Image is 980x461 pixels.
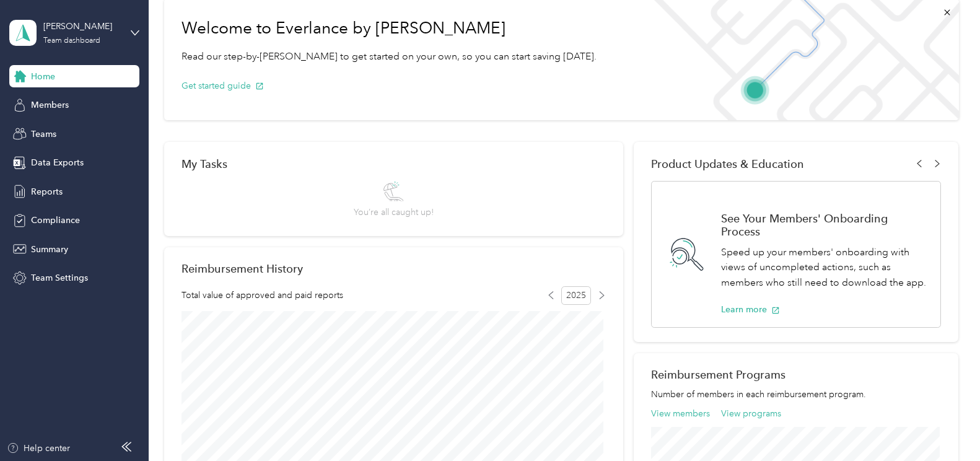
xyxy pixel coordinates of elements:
[651,407,710,420] button: View members
[182,49,597,64] p: Read our step-by-[PERSON_NAME] to get started on your own, so you can start saving [DATE].
[561,286,591,305] span: 2025
[31,185,63,198] span: Reports
[721,407,781,420] button: View programs
[31,214,80,227] span: Compliance
[651,368,941,381] h2: Reimbursement Programs
[182,19,597,38] h1: Welcome to Everlance by [PERSON_NAME]
[182,157,606,170] div: My Tasks
[7,442,70,455] button: Help center
[31,70,55,83] span: Home
[43,37,100,45] div: Team dashboard
[31,128,56,141] span: Teams
[721,245,927,291] p: Speed up your members' onboarding with views of uncompleted actions, such as members who still ne...
[651,388,941,401] p: Number of members in each reimbursement program.
[911,392,980,461] iframe: Everlance-gr Chat Button Frame
[182,262,303,275] h2: Reimbursement History
[31,156,84,169] span: Data Exports
[721,303,780,316] button: Learn more
[182,79,264,92] button: Get started guide
[31,243,68,256] span: Summary
[31,271,88,284] span: Team Settings
[651,157,804,170] span: Product Updates & Education
[182,289,343,302] span: Total value of approved and paid reports
[43,20,121,33] div: [PERSON_NAME]
[31,99,69,112] span: Members
[354,206,434,219] span: You’re all caught up!
[721,212,927,238] h1: See Your Members' Onboarding Process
